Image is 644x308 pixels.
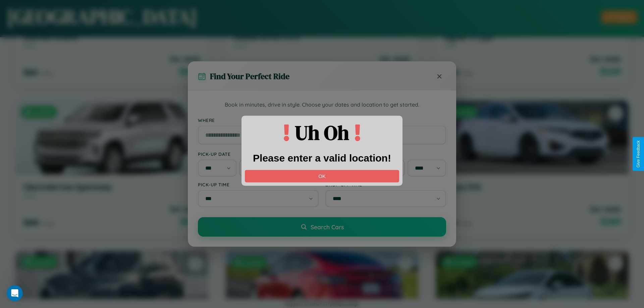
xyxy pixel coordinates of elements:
label: Pick-up Time [198,182,319,187]
label: Drop-off Date [325,151,446,157]
label: Pick-up Date [198,151,319,157]
h3: Find Your Perfect Ride [210,71,289,82]
p: Book in minutes, drive in style. Choose your dates and location to get started. [198,101,446,109]
label: Drop-off Time [325,182,446,187]
span: Search Cars [311,223,344,231]
label: Where [198,117,446,123]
